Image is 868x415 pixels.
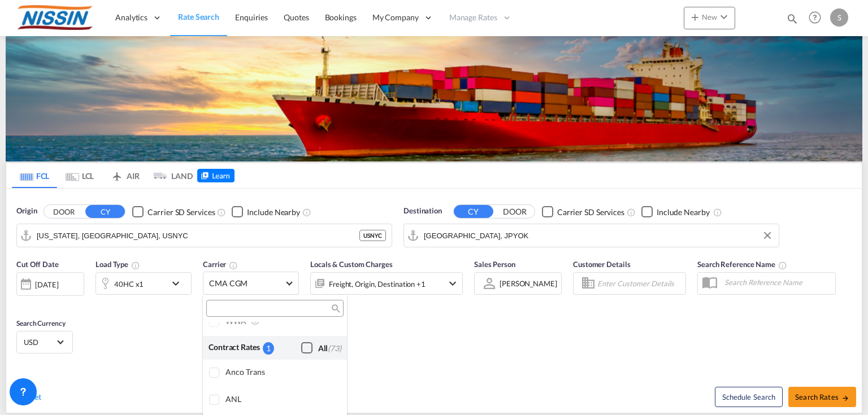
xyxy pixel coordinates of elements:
md-icon: icon-magnify [331,304,339,313]
div: All [318,343,341,354]
div: 1 [263,342,274,354]
div: Contract Rates [209,342,263,353]
div: Anco Trans [225,367,338,377]
md-checkbox: Checkbox No Ink [301,342,341,353]
div: ANL [225,394,338,404]
span: (73) [328,343,341,353]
